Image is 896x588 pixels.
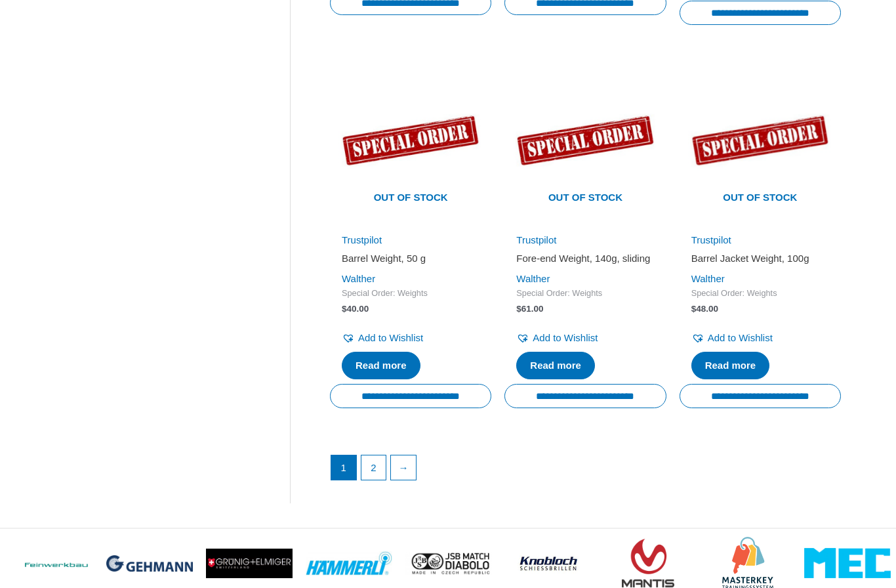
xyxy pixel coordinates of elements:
[516,304,543,314] bdi: 61.00
[691,288,829,299] span: Special Order: Weights
[342,304,347,314] span: $
[330,62,491,223] a: Out of stock
[330,455,841,488] nav: Product Pagination
[514,183,656,213] span: Out of stock
[342,234,382,245] a: Trustpilot
[361,455,386,480] a: Page 2
[340,183,481,213] span: Out of stock
[691,252,829,265] h2: Barrel Jacket Weight, 100g
[342,352,420,379] a: Read more about “Barrel Weight, 50 g”
[533,332,598,343] span: Add to Wishlist
[691,234,731,245] a: Trustpilot
[504,62,666,223] a: Out of stock
[680,62,841,223] img: Barrel Jacket Weight, 100g
[516,252,654,265] h2: Fore-end Weight, 140g, sliding
[516,352,595,379] a: Read more about “Fore-end Weight, 140g, sliding”
[504,62,666,223] img: Fore-end Weight, 140g, sliding
[330,62,491,223] img: Barrel Weight, 50 g
[516,273,550,284] a: Walther
[691,304,718,314] bdi: 48.00
[516,288,654,299] span: Special Order: Weights
[691,273,725,284] a: Walther
[689,183,831,213] span: Out of stock
[708,332,773,343] span: Add to Wishlist
[516,234,556,245] a: Trustpilot
[691,252,829,270] a: Barrel Jacket Weight, 100g
[691,329,773,347] a: Add to Wishlist
[516,304,521,314] span: $
[680,62,841,223] a: Out of stock
[331,455,356,480] span: Page 1
[342,288,479,299] span: Special Order: Weights
[691,352,770,379] a: Read more about “Barrel Jacket Weight, 100g”
[342,329,423,347] a: Add to Wishlist
[342,252,479,270] a: Barrel Weight, 50 g
[391,455,416,480] a: →
[342,252,479,265] h2: Barrel Weight, 50 g
[358,332,423,343] span: Add to Wishlist
[342,273,375,284] a: Walther
[691,304,697,314] span: $
[342,304,369,314] bdi: 40.00
[516,329,598,347] a: Add to Wishlist
[516,252,654,270] a: Fore-end Weight, 140g, sliding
